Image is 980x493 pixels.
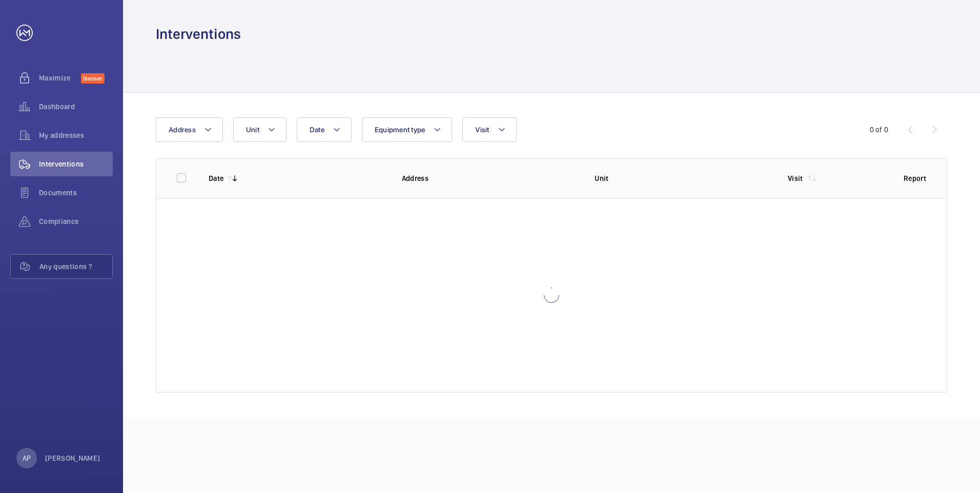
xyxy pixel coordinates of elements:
[788,173,803,183] p: Visit
[39,101,113,112] span: Dashboard
[209,173,223,183] p: Date
[904,173,926,183] p: Report
[81,73,105,84] span: Discover
[462,117,516,142] button: Visit
[475,126,489,134] span: Visit
[375,126,425,134] span: Equipment type
[39,188,113,198] span: Documents
[39,216,113,227] span: Compliance
[156,25,241,44] h1: Interventions
[297,117,352,142] button: Date
[246,126,259,134] span: Unit
[310,126,324,134] span: Date
[39,73,81,83] span: Maximize
[402,173,579,183] p: Address
[362,117,453,142] button: Equipment type
[39,130,113,140] span: My addresses
[156,117,223,142] button: Address
[870,125,888,135] div: 0 of 0
[233,117,287,142] button: Unit
[23,453,31,463] p: AP
[595,173,771,183] p: Unit
[45,453,100,463] p: [PERSON_NAME]
[169,126,196,134] span: Address
[39,261,112,272] span: Any questions ?
[39,159,113,169] span: Interventions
